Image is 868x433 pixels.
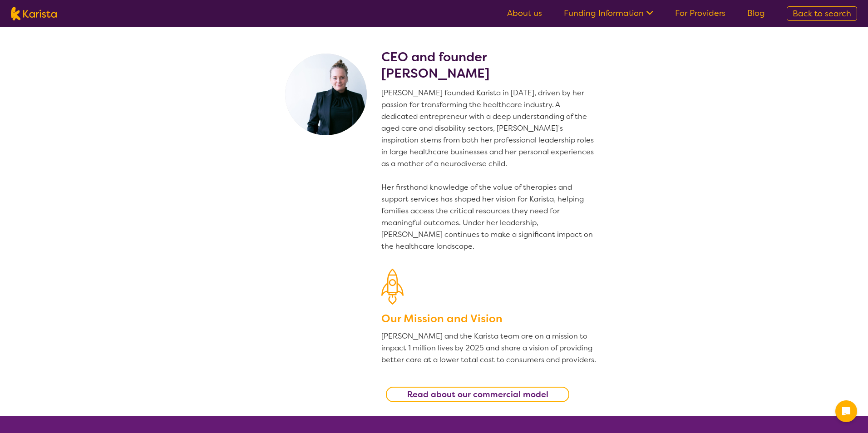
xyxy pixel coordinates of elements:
a: Blog [747,8,765,19]
b: Read about our commercial model [407,389,548,400]
h3: Our Mission and Vision [381,310,597,327]
p: [PERSON_NAME] and the Karista team are on a mission to impact 1 million lives by 2025 and share a... [381,330,597,366]
img: Karista logo [11,7,57,20]
h2: CEO and founder [PERSON_NAME] [381,49,597,82]
img: Our Mission [381,269,404,305]
a: For Providers [675,8,725,19]
span: Back to search [793,8,851,19]
p: [PERSON_NAME] founded Karista in [DATE], driven by her passion for transforming the healthcare in... [381,87,597,252]
a: About us [507,8,542,19]
a: Back to search [787,6,857,21]
a: Funding Information [564,8,653,19]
